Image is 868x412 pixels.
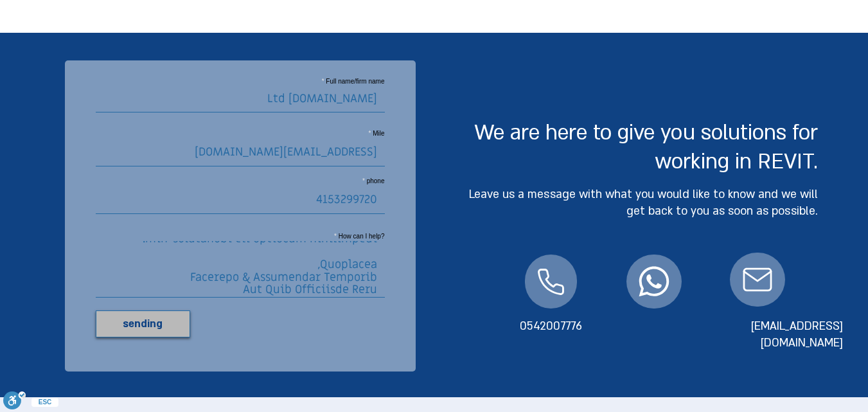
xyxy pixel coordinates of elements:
[123,317,163,331] font: sending
[626,255,682,309] a: Chat
[520,319,582,334] a: 0542007776
[326,78,384,85] font: Full name/firm name
[525,255,577,309] a: Phone
[339,233,385,240] font: How can I help?
[96,310,190,337] button: sending
[469,187,818,219] font: Leave us a message with what you would like to know and we will get back to you as soon as possible.
[373,130,384,137] font: Mile
[474,119,818,175] font: We are here to give you solutions for working in REVIT.
[367,177,385,184] font: phone
[750,319,843,350] a: [EMAIL_ADDRESS][DOMAIN_NAME]
[730,253,785,307] a: Email
[96,241,385,298] textarea: Lore Ipsumdol, Sit ametcon adip elitsedd eiusmodtemp incididu utlaboreetdolor magnaa en admi veni...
